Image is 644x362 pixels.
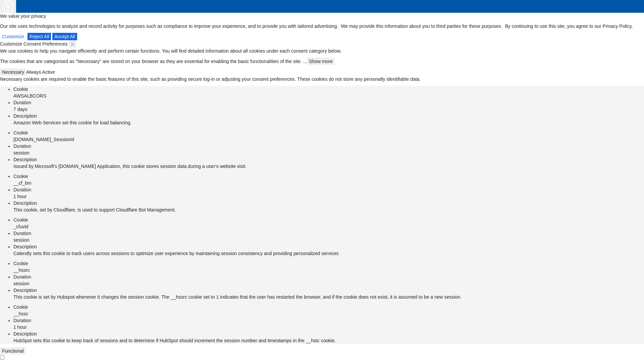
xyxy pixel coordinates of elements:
[52,33,77,40] button: Accept All
[13,206,644,213] div: This cookie, set by Cloudflare, is used to support Cloudflare Bot Management.
[13,294,644,300] div: This cookie is set by Hubspot whenever it changes the session cookie. The __hssrc cookie set to 1...
[28,33,51,40] button: Reject All
[13,193,644,200] div: 1 hour
[13,260,644,267] div: Cookie
[13,99,644,106] div: Duration
[13,86,644,93] div: Cookie
[13,113,644,119] div: Description
[13,186,644,193] div: Duration
[13,93,644,99] div: AWSALBCORS
[13,304,644,310] div: Cookie
[13,149,644,156] div: session
[13,310,644,317] div: __hssc
[13,156,644,163] div: Description
[13,143,644,149] div: Duration
[13,217,644,223] div: Cookie
[2,0,14,12] img: Revisit consent button
[13,136,644,143] div: [DOMAIN_NAME]_SessionId
[71,43,74,46] img: Close
[13,230,644,237] div: Duration
[13,119,644,126] div: Amazon Web Services set this cookie for load balancing.
[13,223,644,230] div: _cfuvid
[13,274,644,280] div: Duration
[307,58,335,65] button: Show more
[13,280,644,287] div: session
[13,337,644,344] div: HubSpot sets this cookie to keep track of sessions and to determine if HubSpot should increment t...
[13,163,644,170] div: Issued by Microsoft's [DOMAIN_NAME] Application, this cookie stores session data during a user's ...
[13,250,644,257] div: Calendly sets this cookie to track users across sessions to optimize user experience by maintaini...
[13,200,644,206] div: Description
[13,267,644,274] div: __hssrc
[13,106,644,113] div: 7 days
[13,129,644,136] div: Cookie
[69,40,76,48] button: Close
[13,173,644,180] div: Cookie
[13,180,644,186] div: __cf_bm
[13,324,644,330] div: 1 hour
[13,287,644,294] div: Description
[13,237,644,243] div: session
[13,330,644,337] div: Description
[13,317,644,324] div: Duration
[13,243,644,250] div: Description
[26,69,55,75] span: Always Active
